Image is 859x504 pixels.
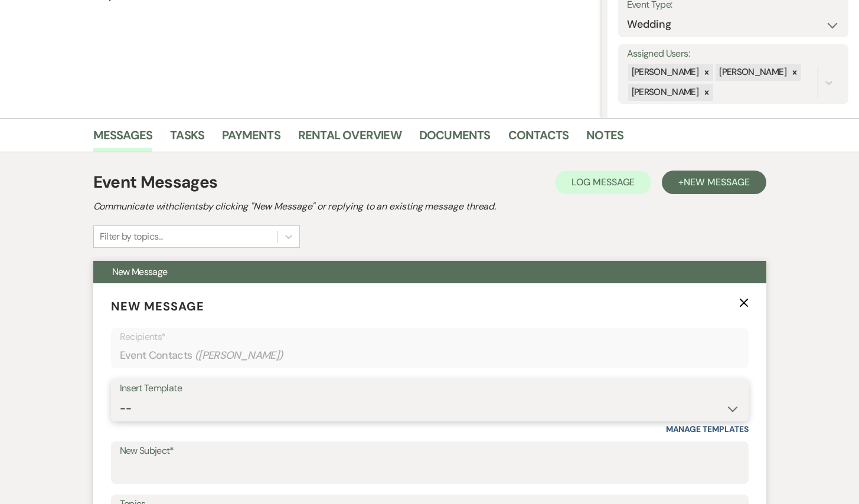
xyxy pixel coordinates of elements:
p: Recipients* [120,329,740,345]
h2: Communicate with clients by clicking "New Message" or replying to an existing message thread. [93,199,766,214]
button: Log Message [555,171,651,194]
span: New Message [111,299,204,314]
a: Notes [586,126,623,152]
a: Manage Templates [666,424,749,434]
div: Event Contacts [120,344,740,367]
label: New Subject* [120,443,740,460]
span: ( [PERSON_NAME] ) [195,348,283,364]
div: [PERSON_NAME] [628,64,701,81]
div: Filter by topics... [100,230,163,244]
button: +New Message [662,171,766,194]
div: [PERSON_NAME] [628,84,701,101]
span: Log Message [571,176,635,188]
div: [PERSON_NAME] [716,64,788,81]
span: New Message [684,176,749,188]
a: Documents [419,126,491,152]
h1: Event Messages [93,170,218,195]
a: Messages [93,126,153,152]
a: Payments [222,126,280,152]
a: Rental Overview [298,126,401,152]
div: Insert Template [120,380,740,397]
label: Assigned Users: [627,45,840,63]
a: Contacts [508,126,569,152]
span: New Message [112,266,168,278]
a: Tasks [170,126,204,152]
